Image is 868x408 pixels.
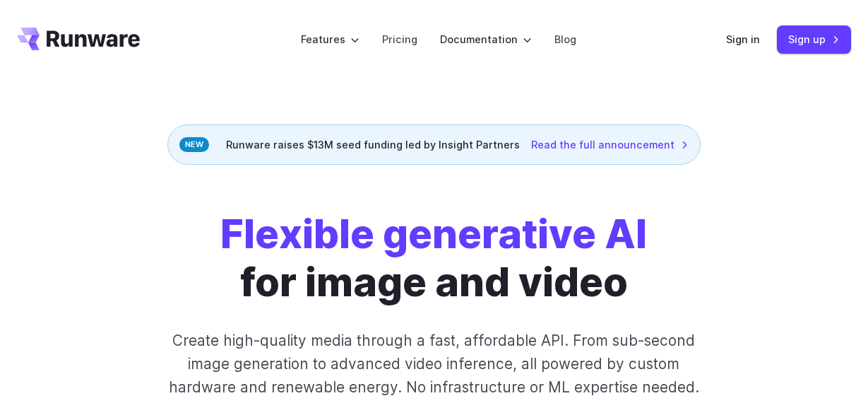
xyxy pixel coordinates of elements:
label: Documentation [440,31,532,47]
strong: Flexible generative AI [220,209,647,258]
a: Go to / [17,28,140,50]
h1: for image and video [220,210,647,306]
a: Pricing [382,31,417,47]
a: Sign up [777,25,851,53]
label: Features [301,31,359,47]
div: Runware raises $13M seed funding led by Insight Partners [167,124,701,165]
p: Create high-quality media through a fast, affordable API. From sub-second image generation to adv... [167,329,701,400]
a: Sign in [726,31,760,47]
a: Blog [554,31,576,47]
a: Read the full announcement [531,136,689,153]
